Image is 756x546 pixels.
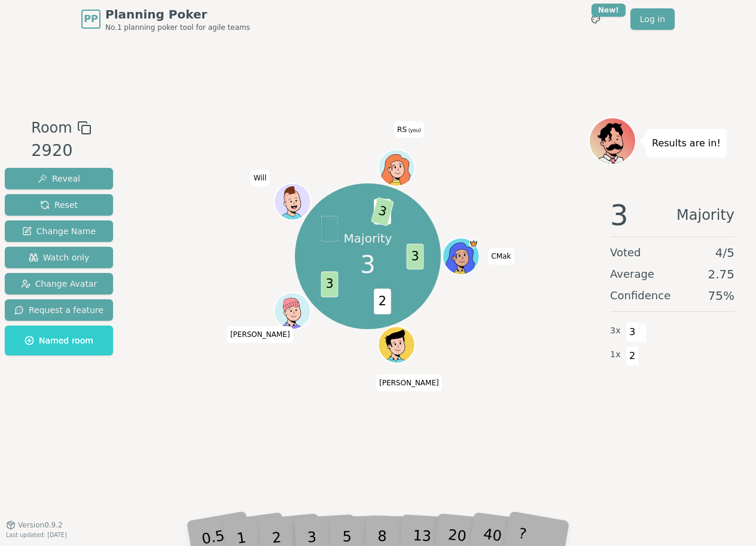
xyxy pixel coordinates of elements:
span: Reset [40,199,78,211]
span: Reveal [38,173,80,185]
span: Version 0.9.2 [18,520,63,530]
span: 3 [321,271,339,297]
button: Request a feature [5,299,113,321]
button: Named room [5,326,113,355]
span: 2 [374,289,391,314]
button: Reveal [5,168,113,189]
a: Log in [630,8,675,30]
span: Click to change your name [251,170,270,186]
button: New! [585,8,606,30]
p: Majority [344,230,392,247]
span: (you) [407,128,421,133]
span: 3 x [610,324,621,338]
div: 2920 [31,139,91,163]
span: Confidence [610,287,670,304]
a: PPPlanning PokerNo.1 planning poker tool for agile teams [81,6,250,32]
div: New! [592,4,626,17]
span: 3 [626,322,639,342]
button: Watch only [5,247,113,268]
span: 3 [407,244,424,269]
span: 3 [610,201,629,229]
span: Voted [610,244,641,261]
span: Named room [25,335,93,346]
p: Results are in! [652,135,721,152]
button: Click to change your avatar [379,151,414,185]
span: PP [84,12,97,26]
span: 4 / 5 [715,244,734,261]
span: Change Avatar [21,278,97,290]
span: No.1 planning poker tool for agile teams [105,23,250,32]
span: 3 [360,247,375,283]
span: Request a feature [14,304,103,316]
button: Version0.9.2 [6,520,63,530]
span: CMak is the host [469,239,478,248]
span: Change Name [22,225,96,237]
span: Planning Poker [105,6,250,23]
button: Reset [5,194,113,216]
button: Change Avatar [5,273,113,295]
span: Click to change your name [227,326,293,343]
span: 3 [371,197,394,226]
span: Click to change your name [376,375,442,391]
button: Change Name [5,220,113,242]
span: Room [31,117,72,139]
span: Click to change your name [488,248,514,265]
span: Majority [676,201,734,229]
span: 1 x [610,348,621,361]
span: Average [610,266,654,283]
span: 75 % [708,287,734,304]
span: Watch only [29,251,90,263]
span: Last updated: [DATE] [6,532,67,538]
span: Click to change your name [394,121,423,138]
span: 2.75 [708,266,734,283]
span: 2 [626,346,639,366]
